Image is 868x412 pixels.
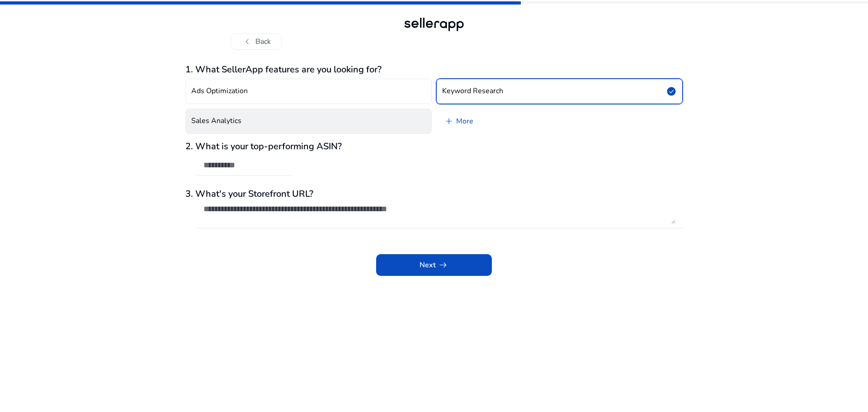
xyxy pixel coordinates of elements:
[438,260,448,270] span: arrow_right_alt
[191,117,241,125] h4: Sales Analytics
[436,109,481,134] a: More
[420,260,448,270] span: Next
[666,86,677,97] span: check_circle
[231,33,282,50] button: chevron_leftBack
[436,79,683,104] button: Keyword Researchcheck_circle
[242,36,253,47] span: chevron_left
[442,87,503,95] h4: Keyword Research
[185,64,683,75] h3: 1. What SellerApp features are you looking for?
[185,189,683,199] h3: 3. What's your Storefront URL?
[191,87,248,95] h4: Ads Optimization
[185,141,683,152] h3: 2. What is your top-performing ASIN?
[185,109,432,134] button: Sales Analytics
[376,254,492,276] button: Nextarrow_right_alt
[185,79,432,104] button: Ads Optimization
[443,116,454,127] span: add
